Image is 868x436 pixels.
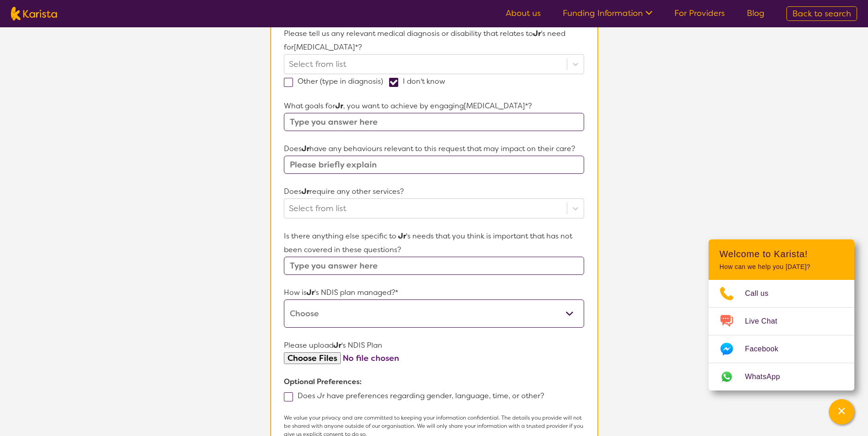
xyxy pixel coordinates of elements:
[334,340,341,350] strong: Jr
[284,185,584,198] p: Does require any other services?
[307,288,314,297] strong: Jr
[829,399,854,425] button: Channel Menu
[719,248,843,259] h2: Welcome to Karista!
[747,8,765,19] a: Blog
[709,363,854,390] a: Web link opens in a new tab.
[284,377,362,386] b: Optional Preferences:
[745,370,791,384] span: WhatsApp
[284,76,389,86] label: Other (type in diagnosis)
[284,113,584,131] input: Type you answer here
[506,8,541,19] a: About us
[284,27,584,54] p: Please tell us any relevant medical diagnosis or disability that relates to 's need for [MEDICAL_...
[284,391,550,401] label: Does Jr have preferences regarding gender, language, time, or other?
[302,144,309,153] strong: Jr
[674,8,725,19] a: For Providers
[745,314,788,328] span: Live Chat
[792,8,851,19] span: Back to search
[284,156,584,174] input: Please briefly explain
[335,101,343,111] strong: Jr
[284,339,584,352] p: Please upload 's NDIS Plan
[11,7,57,20] img: Karista logo
[398,231,406,241] strong: Jr
[284,286,584,299] p: How is 's NDIS plan managed?*
[533,29,541,38] strong: Jr
[709,239,854,390] div: Channel Menu
[284,142,584,156] p: Does have any behaviours relevant to this request that may impact on their care?
[563,8,652,19] a: Funding Information
[719,263,843,271] p: How can we help you [DATE]?
[745,342,789,356] span: Facebook
[284,229,584,257] p: Is there anything else specific to 's needs that you think is important that has not been covered...
[302,187,309,196] strong: Jr
[786,6,857,21] a: Back to search
[284,257,584,275] input: Type you answer here
[709,280,854,390] ul: Choose channel
[389,76,451,86] label: I don't know
[745,287,780,300] span: Call us
[284,99,584,113] p: What goals for , you want to achieve by engaging [MEDICAL_DATA] *?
